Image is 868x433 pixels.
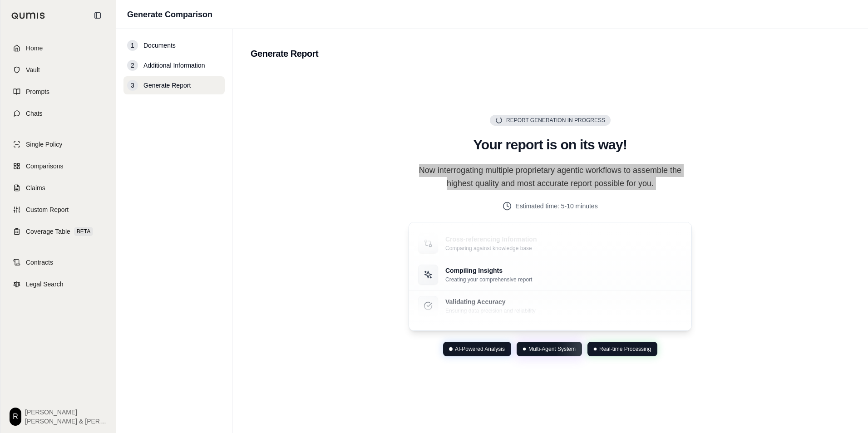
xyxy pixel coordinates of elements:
p: Creating your comprehensive report [445,276,532,283]
span: [PERSON_NAME] & [PERSON_NAME] Insurance [25,417,107,426]
span: BETA [74,227,93,236]
a: Comparisons [6,156,110,176]
a: Home [6,38,110,58]
a: Chats [6,103,110,123]
p: Analyzing Document Structure [445,328,557,337]
button: Collapse sidebar [90,8,105,23]
span: Documents [143,41,176,50]
span: Home [26,44,43,53]
span: Coverage Table [26,227,70,236]
span: Real-time Processing [599,345,651,353]
span: Report Generation in Progress [506,117,605,124]
p: Validating Accuracy [445,297,536,306]
span: Legal Search [26,280,64,289]
span: Additional Information [143,61,205,70]
span: AI-Powered Analysis [455,345,505,353]
a: Custom Report [6,200,110,220]
span: Multi-Agent System [528,345,576,353]
span: Contracts [26,258,53,267]
span: Custom Report [26,205,69,214]
span: Estimated time: 5-10 minutes [515,202,597,211]
h1: Generate Comparison [127,8,212,21]
div: 3 [127,80,138,91]
span: Prompts [26,87,49,96]
div: R [10,408,21,426]
a: Legal Search [6,274,110,294]
div: 2 [127,60,138,71]
img: Qumis Logo [11,12,45,19]
a: Claims [6,178,110,198]
span: Generate Report [143,81,191,90]
span: [PERSON_NAME] [25,408,107,417]
p: Now interrogating multiple proprietary agentic workflows to assemble the highest quality and most... [409,164,692,191]
a: Vault [6,60,110,80]
span: Claims [26,183,45,192]
span: Vault [26,65,40,74]
div: 1 [127,40,138,51]
h2: Generate Report [251,47,850,60]
a: Coverage TableBETA [6,221,110,241]
p: Comparing against knowledge base [445,244,537,251]
span: Comparisons [26,162,63,171]
p: Ensuring data precision and reliability [445,307,536,314]
a: Single Policy [6,134,110,154]
span: Single Policy [26,140,62,149]
p: Compiling Insights [445,266,532,275]
a: Contracts [6,252,110,272]
a: Prompts [6,82,110,102]
p: Cross-referencing Information [445,234,537,243]
h2: Your report is on its way! [409,137,692,153]
span: Chats [26,109,43,118]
